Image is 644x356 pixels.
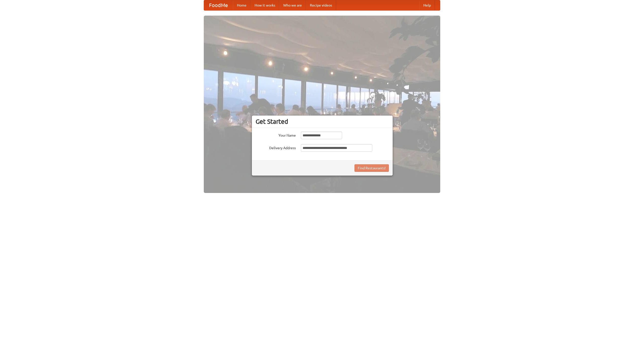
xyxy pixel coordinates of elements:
button: Find Restaurants! [354,164,389,172]
a: Home [233,0,251,10]
a: Who we are [279,0,306,10]
label: Delivery Address [256,144,296,150]
label: Your Name [256,132,296,138]
a: Recipe videos [306,0,336,10]
a: Help [419,0,435,10]
a: How it works [251,0,279,10]
h3: Get Started [256,118,389,125]
a: FoodMe [204,0,233,10]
